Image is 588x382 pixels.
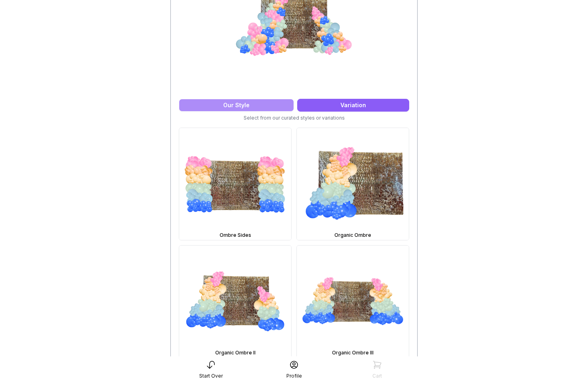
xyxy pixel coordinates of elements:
img: Ombre Sides [179,128,291,240]
div: Variation [297,99,409,112]
div: Select from our curated styles or variations [179,115,409,121]
div: Organic Ombre [298,232,407,238]
div: Our Style [179,99,294,112]
img: Organic Ombre II [179,246,291,358]
div: Organic Ombre II [181,350,290,356]
div: Cart [372,373,382,379]
img: Organic Ombre III [297,246,409,358]
div: Start Over [199,373,223,379]
img: Organic Ombre [297,128,409,240]
div: Profile [286,373,302,379]
div: Organic Ombre III [298,350,407,356]
div: Ombre Sides [181,232,290,238]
